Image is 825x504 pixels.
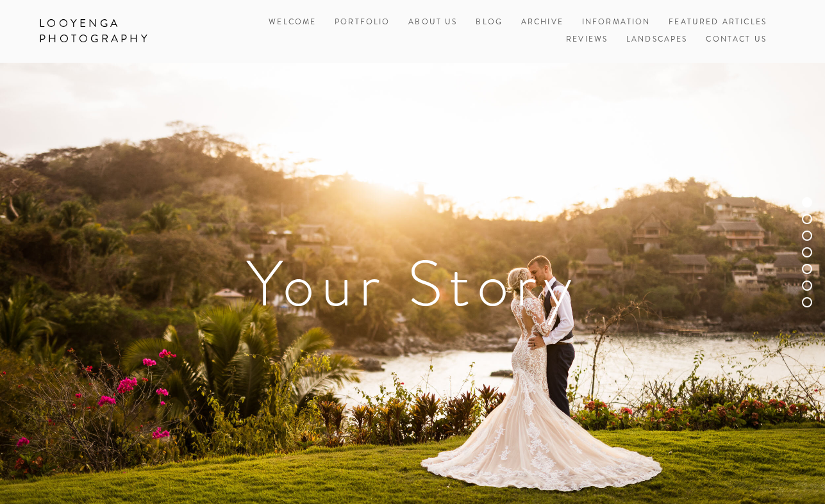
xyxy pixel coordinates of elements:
[335,17,390,28] a: Portfolio
[582,17,651,28] a: Information
[39,252,786,316] h1: Your Story
[521,14,563,31] a: Archive
[408,14,457,31] a: About Us
[626,31,688,49] a: Landscapes
[476,14,503,31] a: Blog
[269,14,316,31] a: Welcome
[566,31,608,49] a: Reviews
[669,14,767,31] a: Featured Articles
[706,31,767,49] a: Contact Us
[29,13,200,50] a: Looyenga Photography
